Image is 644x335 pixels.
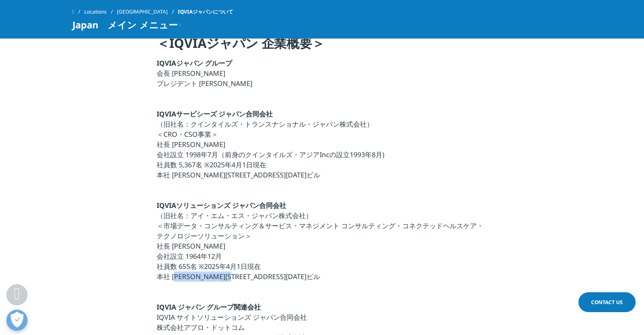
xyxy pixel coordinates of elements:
a: Contact Us [578,292,636,312]
button: 優先設定センターを開く [6,310,28,331]
strong: IQVIAソリューションズ ジャパン合同会社 [157,201,286,210]
p: （旧社名：クインタイルズ・トランスナショナル・ジャパン株式会社） ＜CRO・CSO事業＞ 社長 [PERSON_NAME] 会社設立 1998年7月（前身のクインタイルズ・アジアIncの設立19... [157,109,487,185]
strong: IQVIAジャパン グループ [157,58,232,68]
strong: IQVIA ジャパン グループ関連会社 [157,302,261,312]
span: Contact Us [591,299,623,306]
span: Japan メイン メニュー [72,19,178,30]
a: [GEOGRAPHIC_DATA] [117,4,178,19]
span: IQVIAジャパンについて [178,4,233,19]
strong: IQVIAサービシーズ ジャパン合同会社 [157,109,273,119]
p: （旧社名：アイ・エム・エス・ジャパン株式会社） ＜市場データ・コンサルティング＆サービス・マネジメント コンサルティング・コネクテッドヘルスケア・テクノロジーソリューション＞ 社長 [PERSO... [157,200,487,287]
h4: ＜IQVIAジャパン 企業概要＞ [157,35,487,58]
p: 会長 [PERSON_NAME] プレジデント [PERSON_NAME] [157,58,487,94]
a: Locations [84,4,117,19]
